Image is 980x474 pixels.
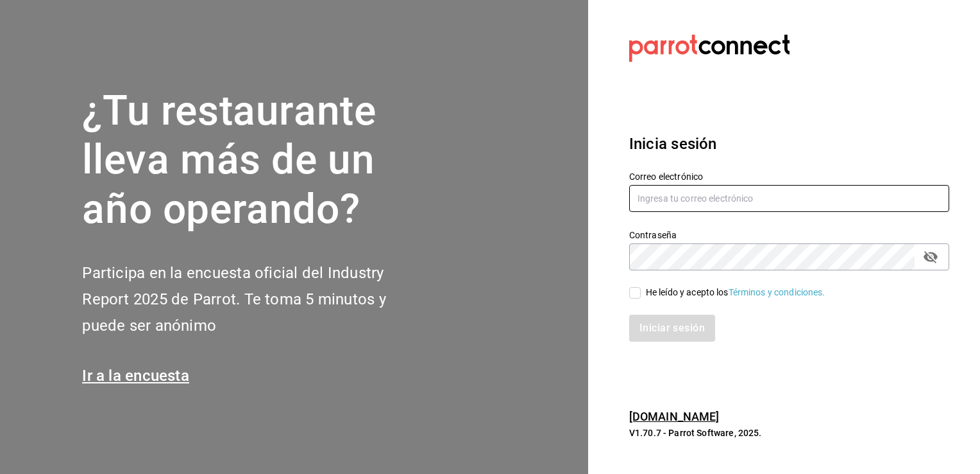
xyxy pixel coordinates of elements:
[629,171,949,180] label: Correo electrónico
[82,260,428,338] h2: Participa en la encuesta oficial del Industry Report 2025 de Parrot. Te toma 5 minutos y puede se...
[629,230,949,239] label: Contraseña
[920,246,942,268] button: passwordField
[82,87,428,234] h1: ¿Tu restaurante lleva más de un año operando?
[646,286,825,299] div: He leído y acepto los
[629,132,949,155] h3: Inicia sesión
[629,410,720,423] a: [DOMAIN_NAME]
[729,287,825,297] a: Términos y condiciones.
[629,185,949,212] input: Ingresa tu correo electrónico
[629,426,949,439] p: V1.70.7 - Parrot Software, 2025.
[82,367,189,385] a: Ir a la encuesta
